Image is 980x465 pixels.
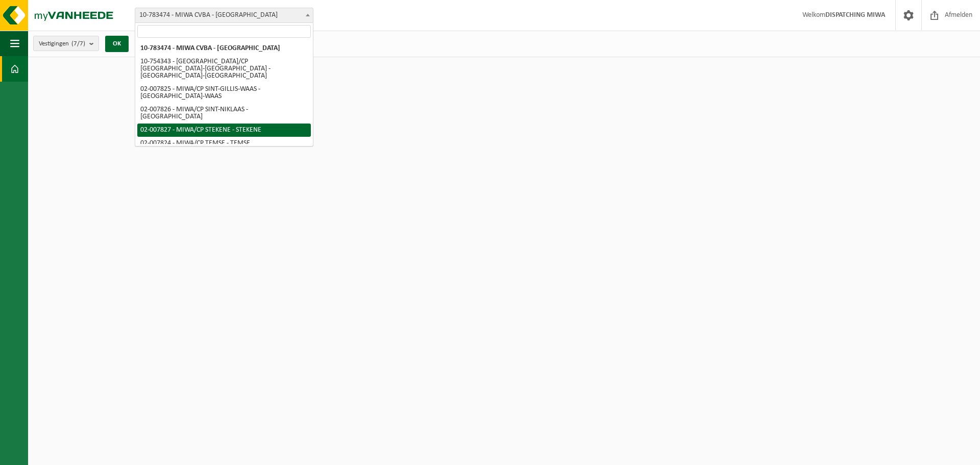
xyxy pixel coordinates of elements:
[105,36,129,52] button: OK
[825,11,885,19] strong: DISPATCHING MIWA
[71,40,85,47] count: (7/7)
[39,36,85,52] span: Vestigingen
[137,42,311,55] li: 10-783474 - MIWA CVBA - [GEOGRAPHIC_DATA]
[137,103,311,124] li: 02-007826 - MIWA/CP SINT-NIKLAAS - [GEOGRAPHIC_DATA]
[137,124,311,137] li: 02-007827 - MIWA/CP STEKENE - STEKENE
[135,8,313,22] span: 10-783474 - MIWA CVBA - SINT-NIKLAAS
[137,83,311,103] li: 02-007825 - MIWA/CP SINT-GILLIS-WAAS - [GEOGRAPHIC_DATA]-WAAS
[33,36,99,51] button: Vestigingen(7/7)
[137,55,311,83] li: 10-754343 - [GEOGRAPHIC_DATA]/CP [GEOGRAPHIC_DATA]-[GEOGRAPHIC_DATA] - [GEOGRAPHIC_DATA]-[GEOGRAP...
[137,137,311,150] li: 02-007824 - MIWA/CP TEMSE - TEMSE
[135,8,313,23] span: 10-783474 - MIWA CVBA - SINT-NIKLAAS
